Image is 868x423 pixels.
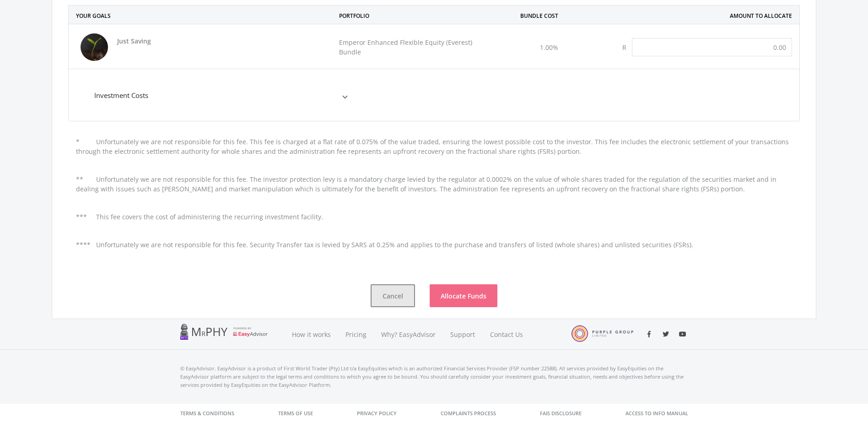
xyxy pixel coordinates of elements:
p: © EasyAdvisor. EasyAdvisor is a product of First World Trader (Pty) Ltd t/a EasyEquities which is... [180,364,688,389]
p: Unfortunately we are not responsible for this fee. The investor protection levy is a mandatory ch... [76,175,776,193]
a: FAIS Disclosure [540,404,582,423]
input: 0.00 [632,38,792,56]
a: Pricing [338,319,374,350]
div: R [617,38,632,56]
a: How it works [285,319,338,350]
a: Support [443,319,483,350]
p: Your Goals [76,12,111,20]
a: Why? EasyAdvisor [374,319,443,350]
button: Cancel [371,284,415,307]
a: Terms of Use [278,404,313,423]
a: Access to Info Manual [625,404,688,423]
a: Complaints Process [441,404,496,423]
p: Amount To Allocate [730,12,792,20]
p: Just Saving [113,32,250,50]
a: Terms & Conditions [180,404,234,423]
a: Privacy Policy [357,404,397,423]
p: Emperor Enhanced Flexible Equity (Everest) Bundle [339,38,478,57]
p: Bundle Cost [520,12,558,20]
div: Investment Costs [94,90,148,101]
p: Unfortunately we are not responsible for this fee. This fee is charged at a flat rate of 0.075% o... [76,137,789,156]
mat-expansion-panel-header: Investment Costs [83,77,358,114]
p: Portfolio [339,12,369,20]
button: Allocate Funds [430,284,497,307]
p: Unfortunately we are not responsible for this fee. Security Transfer tax is levied by SARS at 0.2... [96,240,693,249]
a: Contact Us [483,319,531,350]
p: 1.00% [540,43,558,52]
p: This fee covers the cost of administering the recurring investment facility. [96,212,323,221]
